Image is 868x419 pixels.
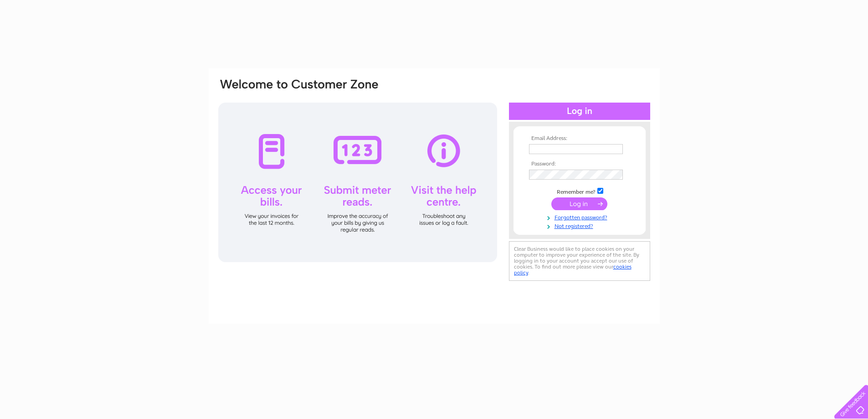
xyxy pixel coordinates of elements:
[514,264,632,276] a: cookies policy
[529,212,632,221] a: Forgotten password?
[529,221,632,230] a: Not registered?
[551,197,607,210] input: Submit
[527,161,632,167] th: Password:
[527,186,632,196] td: Remember me?
[509,241,650,281] div: Clear Business would like to place cookies on your computer to improve your experience of the sit...
[527,135,632,142] th: Email Address:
